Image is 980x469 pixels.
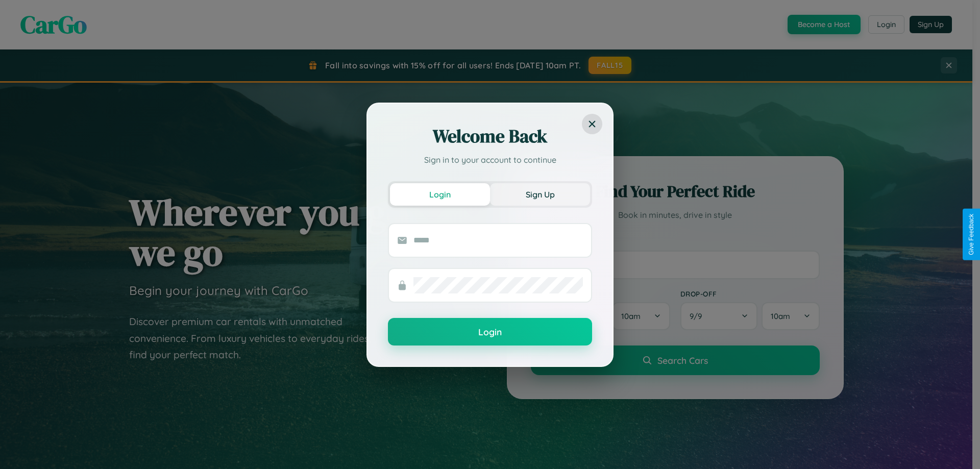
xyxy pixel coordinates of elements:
[388,124,592,149] h2: Welcome Back
[388,154,592,166] p: Sign in to your account to continue
[390,183,490,206] button: Login
[968,214,975,255] div: Give Feedback
[388,318,592,345] button: Login
[490,183,590,206] button: Sign Up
